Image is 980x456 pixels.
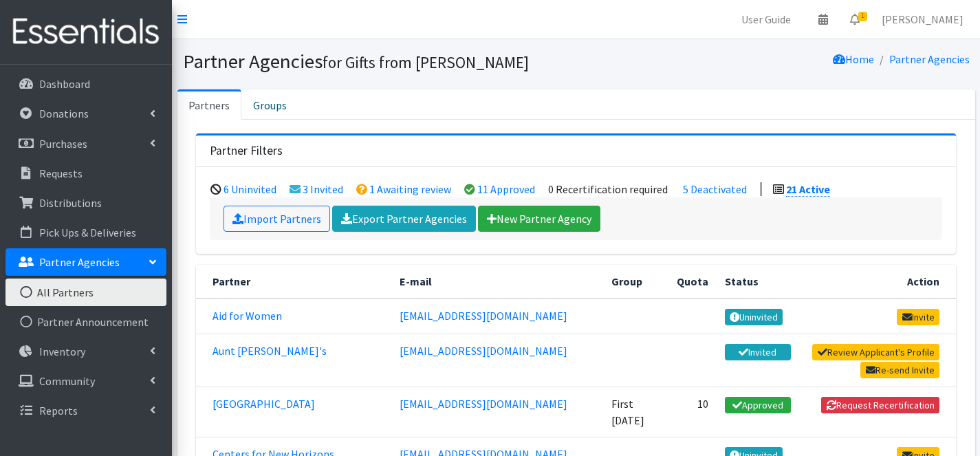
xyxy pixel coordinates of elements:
th: Quota [668,265,717,298]
a: Community [6,367,166,395]
th: Group [603,265,668,298]
button: Request Recertification [821,397,939,413]
a: 1 [839,6,871,33]
a: Purchases [6,130,166,158]
p: Dashboard [39,77,90,91]
a: [EMAIL_ADDRESS][DOMAIN_NAME] [400,344,567,358]
h1: Partner Agencies [183,50,571,74]
a: Re-send Invite [860,362,939,378]
a: [GEOGRAPHIC_DATA] [213,397,315,411]
a: All Partners [6,279,166,306]
a: New Partner Agency [478,206,600,232]
th: Action [799,265,956,298]
a: 3 Invited [303,182,343,196]
a: Invited [725,344,791,360]
p: Requests [39,166,83,180]
p: Donations [39,107,89,120]
a: Approved [725,397,791,413]
a: 5 Deactivated [683,182,747,196]
a: Requests [6,160,166,187]
a: Home [833,52,874,66]
a: Uninvited [725,309,783,325]
h3: Partner Filters [210,144,283,158]
a: [PERSON_NAME] [871,6,974,33]
li: 0 Recertification required [548,182,668,196]
a: Dashboard [6,70,166,98]
a: Reports [6,397,166,424]
a: Aunt [PERSON_NAME]'s [213,344,327,358]
a: Export Partner Agencies [332,206,476,232]
td: 10 [668,387,717,437]
a: Aid for Women [213,309,282,323]
a: Partner Announcement [6,308,166,336]
a: Distributions [6,189,166,217]
a: Inventory [6,338,166,365]
a: Pick Ups & Deliveries [6,219,166,246]
a: Import Partners [224,206,330,232]
th: E-mail [391,265,603,298]
a: [EMAIL_ADDRESS][DOMAIN_NAME] [400,309,567,323]
p: Community [39,374,95,388]
img: HumanEssentials [6,9,166,55]
a: Groups [241,89,298,120]
a: [EMAIL_ADDRESS][DOMAIN_NAME] [400,397,567,411]
th: Status [717,265,799,298]
p: Inventory [39,345,85,358]
a: User Guide [730,6,802,33]
p: Reports [39,404,78,417]
a: Partner Agencies [889,52,970,66]
p: Partner Agencies [39,255,120,269]
p: Pick Ups & Deliveries [39,226,136,239]
p: Distributions [39,196,102,210]
th: Partner [196,265,391,298]
p: Purchases [39,137,87,151]
a: Invite [897,309,939,325]
a: Review Applicant's Profile [812,344,939,360]
a: Partner Agencies [6,248,166,276]
span: 1 [858,12,867,21]
a: Partners [177,89,241,120]
a: 1 Awaiting review [369,182,451,196]
small: for Gifts from [PERSON_NAME] [323,52,529,72]
a: 11 Approved [477,182,535,196]
a: 21 Active [786,182,830,197]
a: 6 Uninvited [224,182,276,196]
td: First [DATE] [603,387,668,437]
a: Donations [6,100,166,127]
